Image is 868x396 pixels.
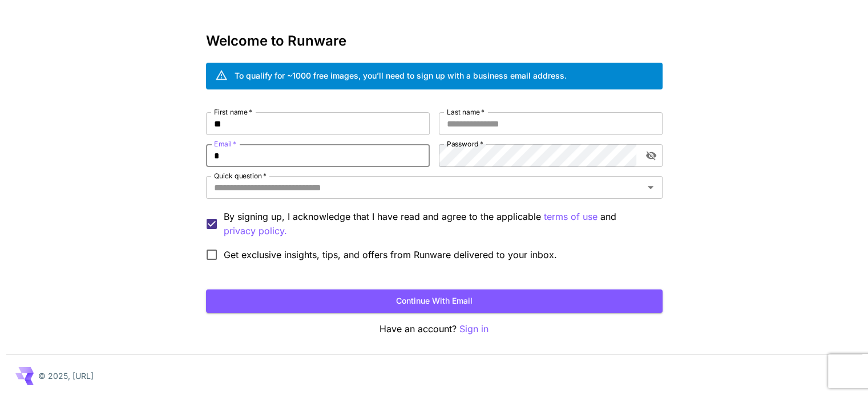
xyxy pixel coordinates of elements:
[459,322,488,336] button: Sign in
[206,289,663,313] button: Continue with email
[544,210,597,224] p: terms of use
[544,210,597,224] button: By signing up, I acknowledge that I have read and agree to the applicable and privacy policy.
[643,179,659,195] button: Open
[214,171,267,181] label: Quick question
[214,139,236,149] label: Email
[224,224,287,238] button: By signing up, I acknowledge that I have read and agree to the applicable terms of use and
[214,107,252,117] label: First name
[206,322,663,336] p: Have an account?
[447,107,485,117] label: Last name
[235,70,567,81] div: To qualify for ~1000 free images, you’ll need to sign up with a business email address.
[224,248,557,262] span: Get exclusive insights, tips, and offers from Runware delivered to your inbox.
[224,224,287,238] p: privacy policy.
[224,210,653,238] p: By signing up, I acknowledge that I have read and agree to the applicable and
[447,139,483,149] label: Password
[206,33,663,49] h3: Welcome to Runware
[641,145,661,166] button: toggle password visibility
[38,370,94,382] p: © 2025, [URL]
